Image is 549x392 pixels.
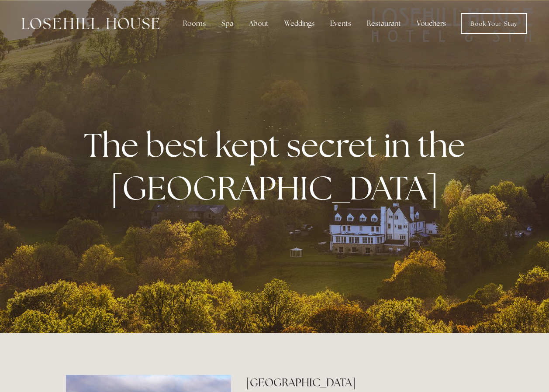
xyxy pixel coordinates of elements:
div: Rooms [176,15,213,32]
a: Book Your Stay [461,13,527,34]
img: Losehill House [22,18,159,29]
h2: [GEOGRAPHIC_DATA] [246,375,483,390]
a: Vouchers [410,15,453,32]
div: Events [323,15,358,32]
div: Restaurant [360,15,408,32]
strong: The best kept secret in the [GEOGRAPHIC_DATA] [84,124,472,209]
div: Spa [214,15,240,32]
div: About [242,15,276,32]
div: Weddings [277,15,321,32]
